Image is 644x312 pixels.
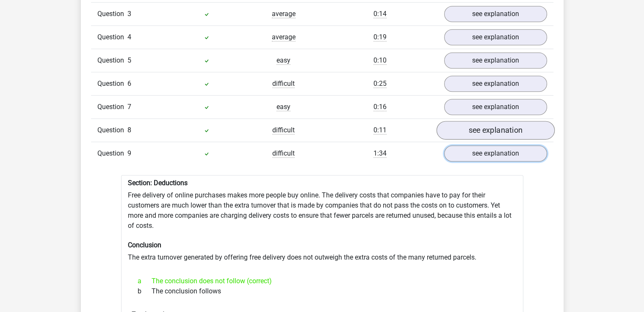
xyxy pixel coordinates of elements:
span: b [138,286,152,296]
span: Question [97,79,127,89]
span: 1:34 [373,149,387,158]
a: see explanation [444,76,547,92]
span: difficult [272,149,295,158]
span: 8 [127,126,131,134]
span: 0:10 [373,56,387,65]
span: easy [276,56,290,65]
span: Question [97,9,127,19]
span: 0:19 [373,33,387,41]
span: average [272,10,296,18]
h6: Conclusion [128,241,517,249]
span: difficult [272,79,295,88]
span: 0:14 [373,10,387,18]
span: 0:16 [373,103,387,111]
span: a [138,276,152,286]
span: 0:11 [373,126,387,134]
span: average [272,33,296,41]
span: 9 [127,149,131,157]
h6: Section: Deductions [128,179,517,187]
span: 0:25 [373,79,387,88]
div: The conclusion follows [131,286,513,296]
div: The conclusion does not follow (correct) [131,276,513,286]
span: Question [97,148,127,159]
span: Question [97,55,127,66]
span: 5 [127,56,131,64]
a: see explanation [444,6,547,22]
a: see explanation [444,145,547,161]
a: see explanation [444,52,547,68]
span: Question [97,102,127,112]
span: 3 [127,10,131,18]
span: Question [97,32,127,42]
span: easy [276,103,290,111]
span: difficult [272,126,295,134]
span: Question [97,125,127,135]
a: see explanation [436,121,554,140]
span: 7 [127,103,131,111]
a: see explanation [444,29,547,45]
span: 6 [127,79,131,88]
span: 4 [127,33,131,41]
a: see explanation [444,99,547,115]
